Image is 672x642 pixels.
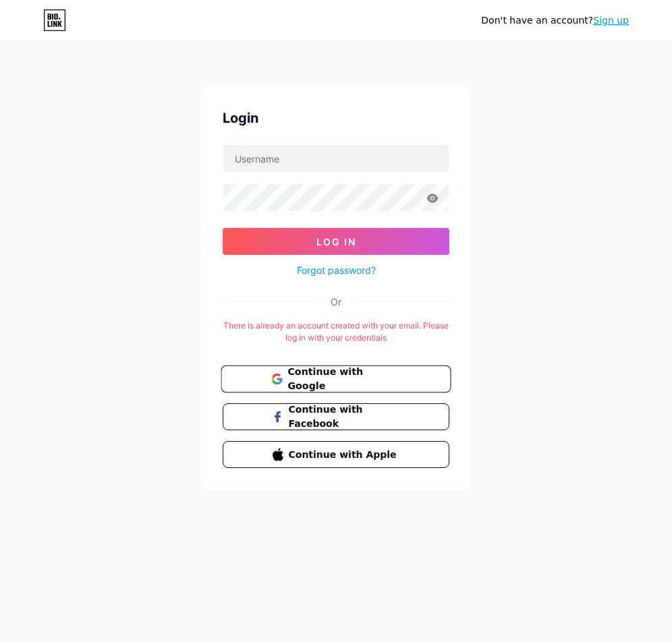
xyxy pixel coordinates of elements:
button: Continue with Facebook [223,403,449,430]
a: Sign up [593,15,629,26]
span: Continue with Facebook [289,403,400,431]
button: Log In [223,228,449,255]
span: Log In [316,236,356,247]
div: Or [331,295,341,309]
a: Continue with Google [223,366,449,392]
div: There is already an account created with your email. Please log in with your credentials [223,320,449,344]
span: Continue with Apple [289,448,400,462]
span: Continue with Google [287,365,400,394]
button: Continue with Google [221,366,451,393]
a: Forgot password? [297,263,376,277]
button: Continue with Apple [223,441,449,468]
div: Login [223,108,449,128]
input: Username [223,145,449,172]
div: Don't have an account? [481,13,629,28]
